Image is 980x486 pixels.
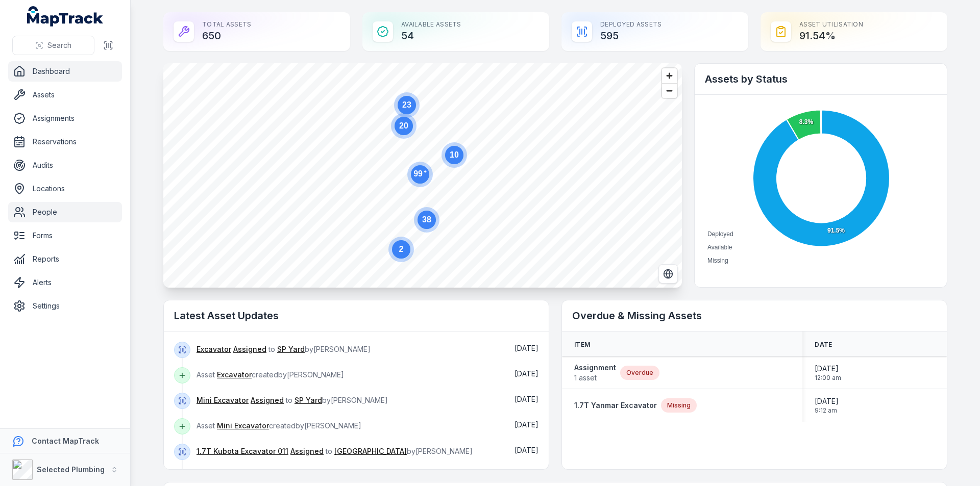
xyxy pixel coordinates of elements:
h2: Latest Asset Updates [174,309,538,323]
a: SP Yard [295,395,322,405]
strong: Assignment [574,363,616,373]
h2: Assets by Status [705,72,937,86]
a: Assignments [8,108,122,129]
span: Date [815,341,832,349]
span: [DATE] [514,420,538,429]
time: 8/20/2025, 10:35:08 AM [514,420,538,429]
text: 99 [413,169,427,178]
button: Zoom in [662,68,677,83]
a: Assigned [251,395,284,405]
a: SP Yard [277,344,305,354]
a: Assigned [233,344,266,354]
div: Overdue [620,366,659,380]
a: Settings [8,296,122,316]
h2: Overdue & Missing Assets [572,309,937,323]
span: [DATE] [815,364,841,374]
a: Assigned [290,446,324,456]
span: Search [47,40,71,50]
a: Mini Excavator [217,421,269,431]
strong: Selected Plumbing [37,465,105,474]
strong: Contact MapTrack [32,437,99,445]
text: 20 [399,121,408,130]
span: Asset created by [PERSON_NAME] [197,370,344,379]
a: [GEOGRAPHIC_DATA] [334,446,407,456]
span: [DATE] [815,396,839,406]
a: 1.7T Kubota Excavator 011 [197,446,288,456]
a: Dashboard [8,61,122,82]
time: 8/20/2025, 9:25:45 AM [514,446,538,454]
span: [DATE] [514,395,538,403]
a: MapTrack [27,6,104,27]
a: 1.7T Yanmar Excavator [574,400,657,411]
time: 8/20/2025, 10:47:35 AM [514,344,538,352]
a: Excavator [197,344,231,354]
text: 38 [422,215,431,224]
a: Forms [8,225,122,246]
span: Missing [707,257,728,264]
tspan: + [424,169,427,174]
span: [DATE] [514,369,538,378]
span: [DATE] [514,344,538,352]
time: 8/20/2025, 9:12:07 AM [815,396,839,415]
span: 1 asset [574,373,616,383]
a: Assets [8,85,122,105]
button: Zoom out [662,83,677,98]
a: Reservations [8,132,122,152]
text: 2 [399,245,404,253]
a: Assignment1 asset [574,363,616,383]
button: Switch to Satellite View [658,264,678,284]
span: Deployed [707,231,733,238]
a: Locations [8,178,122,199]
a: Alerts [8,272,122,293]
span: to by [PERSON_NAME] [197,396,388,404]
time: 8/20/2025, 10:45:49 AM [514,369,538,378]
canvas: Map [163,63,682,288]
span: Asset created by [PERSON_NAME] [197,421,361,430]
text: 23 [402,100,411,109]
time: 8/20/2025, 10:39:34 AM [514,395,538,403]
span: to by [PERSON_NAME] [197,345,371,353]
a: Mini Excavator [197,395,249,405]
button: Search [12,36,94,55]
a: People [8,202,122,222]
a: Reports [8,249,122,269]
span: Item [574,341,590,349]
a: Audits [8,155,122,175]
a: Excavator [217,370,252,380]
span: [DATE] [514,446,538,454]
time: 7/31/2025, 12:00:00 AM [815,364,841,382]
span: 12:00 am [815,374,841,382]
span: 9:12 am [815,406,839,415]
span: Available [707,244,732,251]
text: 10 [450,150,459,159]
div: Missing [661,398,697,413]
span: to by [PERSON_NAME] [197,447,473,455]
